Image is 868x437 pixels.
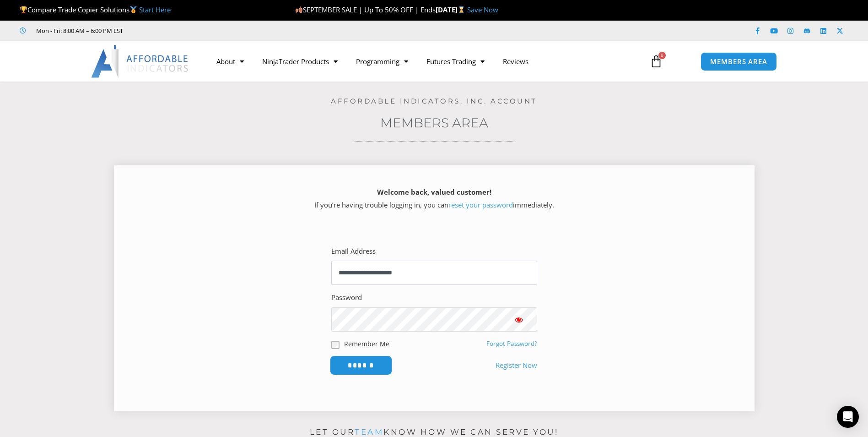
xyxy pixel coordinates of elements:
p: If you’re having trouble logging in, you can immediately. [130,186,739,212]
span: Compare Trade Copier Solutions [20,5,171,14]
img: LogoAI | Affordable Indicators – NinjaTrader [91,45,189,78]
a: Register Now [496,359,537,372]
img: 🏆 [20,6,27,13]
span: Mon - Fri: 8:00 AM – 6:00 PM EST [34,25,123,36]
a: NinjaTrader Products [253,51,347,72]
a: Save Now [467,5,498,14]
span: SEPTEMBER SALE | Up To 50% OFF | Ends [295,5,436,14]
label: Password [331,291,362,304]
span: MEMBERS AREA [710,58,767,65]
img: 🍂 [296,6,302,13]
a: Programming [347,51,417,72]
div: Open Intercom Messenger [837,406,859,428]
a: MEMBERS AREA [701,52,777,71]
img: 🥇 [130,6,137,13]
a: About [207,51,253,72]
a: Forgot Password? [486,339,537,348]
button: Show password [501,307,537,332]
strong: [DATE] [436,5,467,14]
nav: Menu [207,51,639,72]
a: Start Here [139,5,171,14]
a: team [355,427,383,437]
span: 0 [658,52,666,59]
a: Futures Trading [417,51,494,72]
a: Reviews [494,51,538,72]
a: 0 [636,48,676,75]
a: reset your password [448,200,513,209]
a: Affordable Indicators, Inc. Account [331,97,537,105]
iframe: Customer reviews powered by Trustpilot [136,26,273,35]
label: Remember Me [344,339,389,349]
strong: Welcome back, valued customer! [377,187,491,197]
label: Email Address [331,245,376,258]
img: ⌛ [458,6,465,13]
a: Members Area [380,115,488,131]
